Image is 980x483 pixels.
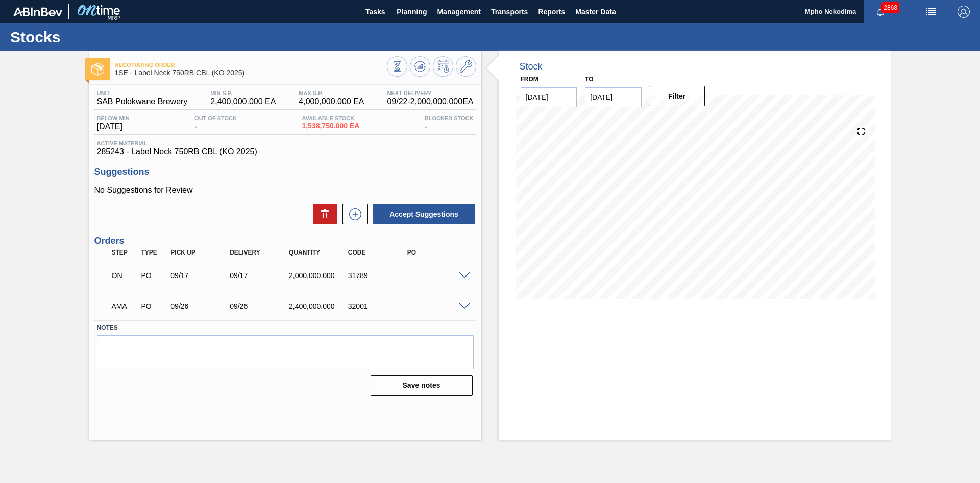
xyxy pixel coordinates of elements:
span: Management [437,6,481,18]
h1: Stocks [10,31,191,43]
div: 2,400,000.000 [286,302,353,310]
div: 31789 [346,271,412,280]
div: New suggestion [337,204,368,224]
img: Logout [958,6,970,18]
h3: Orders [94,236,476,246]
div: 09/17/2025 [168,271,234,280]
div: 09/26/2025 [227,302,293,310]
div: 09/26/2025 [168,302,234,310]
div: Negotiating Order [109,264,140,287]
img: Ícone [91,63,104,76]
span: Out Of Stock [194,115,237,121]
span: MIN S.P. [210,90,276,96]
div: 2,000,000.000 [286,271,353,280]
button: Accept Suggestions [373,204,475,224]
label: to [585,76,593,83]
div: Purchase order [138,271,169,280]
span: Planning [397,6,427,18]
span: MAX S.P. [299,90,364,96]
p: AMA [112,302,137,310]
div: Stock [520,61,543,72]
div: - [192,115,239,131]
span: Transports [491,6,528,18]
button: Update Chart [410,56,430,77]
div: - [422,115,476,131]
div: Quantity [286,249,353,256]
input: mm/dd/yyyy [521,87,577,107]
span: Next Delivery [387,90,473,96]
div: 32001 [346,302,412,310]
div: Type [138,249,169,256]
label: From [521,76,538,83]
div: 09/17/2025 [227,271,293,280]
span: 1SE - Label Neck 750RB CBL (KO 2025) [115,69,387,77]
span: Available Stock [302,115,359,121]
span: [DATE] [97,122,130,131]
span: 285243 - Label Neck 750RB CBL (KO 2025) [97,147,474,156]
input: mm/dd/yyyy [585,87,642,107]
button: Save notes [371,375,473,396]
button: Filter [649,86,705,106]
div: Awaiting Manager Approval [109,295,140,317]
label: Notes [97,320,474,335]
div: Delivery [227,249,293,256]
span: Master Data [575,6,616,18]
div: PO [405,249,471,256]
button: Stocks Overview [387,56,407,77]
span: SAB Polokwane Brewery [97,97,188,106]
img: TNhmsLtSVTkK8tSr43FrP2fwEKptu5GPRR3wAAAABJRU5ErkJggg== [13,7,62,16]
div: Code [346,249,412,256]
span: 2868 [881,2,899,13]
span: Blocked Stock [425,115,474,121]
span: Below Min [97,115,130,121]
span: Unit [97,90,188,96]
span: 09/22 - 2,000,000.000 EA [387,97,473,106]
button: Go to Master Data / General [456,56,476,77]
span: Tasks [364,6,386,18]
span: Negotiating Order [115,62,387,68]
span: 4,000,000.000 EA [299,97,364,106]
span: 2,400,000.000 EA [210,97,276,106]
div: Accept Suggestions [368,203,476,225]
img: userActions [925,6,937,18]
button: Schedule Inventory [433,56,453,77]
div: Purchase order [138,302,169,310]
div: Pick up [168,249,234,256]
span: Reports [538,6,565,18]
p: ON [112,271,137,280]
p: No Suggestions for Review [94,186,476,195]
div: Step [109,249,140,256]
h3: Suggestions [94,167,476,177]
span: Active Material [97,140,474,146]
button: Notifications [864,5,897,19]
div: Delete Suggestions [308,204,337,224]
span: 1,538,750.000 EA [302,122,359,130]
